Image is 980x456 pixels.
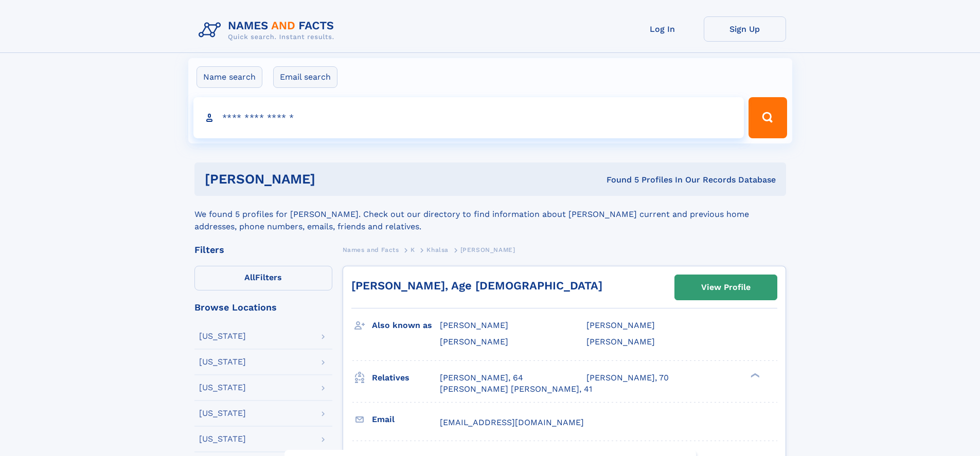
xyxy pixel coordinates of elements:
[440,384,592,395] a: [PERSON_NAME] [PERSON_NAME], 41
[199,358,246,366] div: [US_STATE]
[372,317,440,334] h3: Also known as
[748,372,760,378] div: ❯
[205,173,461,186] h1: [PERSON_NAME]
[199,409,246,417] div: [US_STATE]
[193,97,744,138] input: search input
[199,332,246,340] div: [US_STATE]
[194,245,332,254] div: Filters
[460,246,515,253] span: [PERSON_NAME]
[343,243,399,256] a: Names and Facts
[244,272,255,282] span: All
[621,16,704,42] a: Log In
[675,275,777,300] a: View Profile
[586,320,655,330] span: [PERSON_NAME]
[199,384,246,392] div: [US_STATE]
[704,16,786,42] a: Sign Up
[440,320,508,330] span: [PERSON_NAME]
[351,279,602,292] a: [PERSON_NAME], Age [DEMOGRAPHIC_DATA]
[426,243,449,256] a: Khalsa
[194,266,332,290] label: Filters
[440,417,584,427] span: [EMAIL_ADDRESS][DOMAIN_NAME]
[372,369,440,387] h3: Relatives
[194,196,786,233] div: We found 5 profiles for [PERSON_NAME]. Check out our directory to find information about [PERSON_...
[440,372,523,384] a: [PERSON_NAME], 64
[586,372,669,384] a: [PERSON_NAME], 70
[426,246,449,253] span: Khalsa
[701,276,751,299] div: View Profile
[194,303,332,312] div: Browse Locations
[749,97,787,138] button: Search Button
[372,411,440,428] h3: Email
[440,337,508,346] span: [PERSON_NAME]
[411,243,415,256] a: K
[461,174,776,186] div: Found 5 Profiles In Our Records Database
[411,246,415,253] span: K
[194,16,343,44] img: Logo Names and Facts
[197,66,262,88] label: Name search
[273,66,337,88] label: Email search
[199,435,246,443] div: [US_STATE]
[586,337,655,346] span: [PERSON_NAME]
